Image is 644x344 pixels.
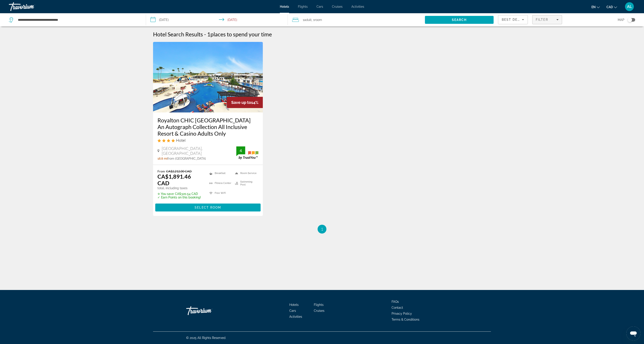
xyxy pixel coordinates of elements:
a: Royalton CHIC [GEOGRAPHIC_DATA] An Autograph Collection All Inclusive Resort & Casino Adults Only [157,117,258,137]
span: 18.8 mi [157,157,167,160]
a: Terms & Conditions [392,318,419,321]
span: Hotel [176,138,186,143]
span: Search [452,18,467,22]
a: Select Room [155,204,261,209]
span: CAD [606,5,613,9]
a: Go Home [186,304,230,317]
h2: 1 [207,31,272,37]
span: Best Deals [502,18,525,21]
ins: CA$1,891.46 CAD [157,173,191,186]
iframe: Button to launch messaging window [626,326,640,340]
span: Map [618,17,624,23]
del: CA$2,212.00 CAD [166,169,192,173]
a: Cars [316,5,323,8]
button: Select check in and out date [146,13,288,26]
a: Cars [289,309,296,312]
li: Free WiFi [207,189,233,197]
span: - [204,31,206,37]
a: Activities [351,5,364,8]
button: Toggle map [624,18,635,22]
span: en [591,5,596,9]
button: Travelers: 1 adult, 0 children [288,13,425,26]
span: 1 [303,17,312,23]
div: 14% [227,97,263,108]
button: Search [425,16,494,24]
span: Room [314,18,322,22]
button: Change currency [606,4,617,10]
span: AL [627,4,632,9]
a: Activities [289,315,302,318]
button: Select Room [155,204,261,211]
a: Hotels [280,5,289,8]
p: ✓ Earn Points on this booking! [157,196,204,199]
div: 4 [236,148,245,153]
a: FAQs [392,300,399,303]
span: [GEOGRAPHIC_DATA], [GEOGRAPHIC_DATA] [162,146,236,156]
span: Filter [536,18,548,21]
span: 1 [321,227,323,232]
li: Breakfast [207,169,233,177]
span: From [157,169,165,173]
a: Contact [392,306,403,309]
button: User Menu [624,2,635,11]
h1: Hotel Search Results [153,31,203,37]
li: Room Service [233,169,258,177]
a: Hotels [289,303,299,307]
a: Flights [314,303,324,307]
a: Travorium [9,1,53,12]
span: Save up to [231,100,251,105]
input: Search hotel destination [17,17,139,23]
button: Change language [591,4,600,10]
span: Adult [304,18,312,22]
span: Select Room [195,206,221,209]
p: total, including taxes [157,186,204,190]
a: Cruises [332,5,343,8]
span: ✮ You save [157,192,174,196]
li: Fitness Center [207,179,233,187]
button: Filters [532,15,562,24]
a: Cruises [314,309,324,312]
span: places to spend your time [210,31,272,37]
div: 4 star Hotel [157,138,258,143]
a: Privacy Policy [392,312,412,315]
span: , 1 [312,17,322,23]
img: Royalton CHIC Punta Cana An Autograph Collection All Inclusive Resort & Casino Adults Only [153,42,263,112]
nav: Pagination [153,225,491,234]
p: CA$320.54 CAD [157,192,204,196]
span: from [GEOGRAPHIC_DATA] [167,157,206,160]
li: Swimming Pool [233,179,258,187]
span: © 2025 All Rights Reserved. [186,336,226,340]
img: TrustYou guest rating badge [236,146,258,159]
a: Flights [298,5,308,8]
mat-select: Sort by [502,17,524,22]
